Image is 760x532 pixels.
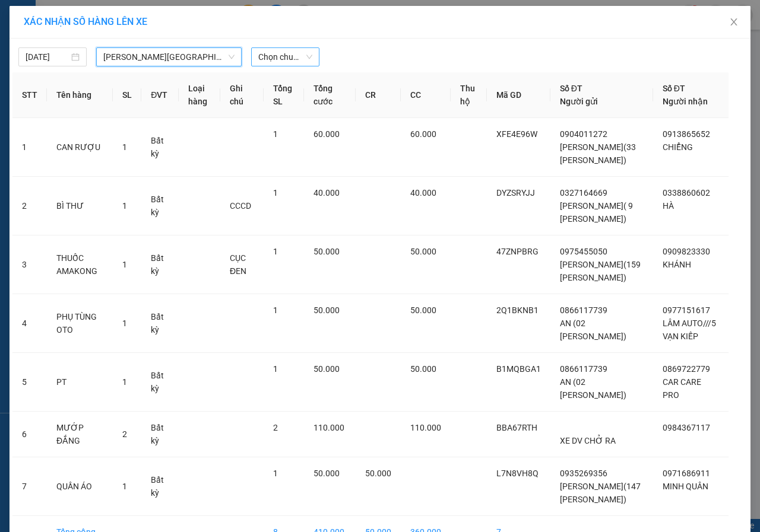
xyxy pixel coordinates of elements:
[663,142,693,152] span: CHIỂNG
[47,353,113,412] td: PT
[560,318,626,341] span: AN (02 [PERSON_NAME])
[258,48,312,66] span: Chọn chuyến
[663,260,691,269] span: KHÁNH
[663,318,716,341] span: LÂM AUTO///5 VẠN KIẾP
[663,423,710,432] span: 0984367117
[122,377,127,387] span: 1
[118,53,238,69] div: 0971686911
[141,177,178,235] td: Bất kỳ
[313,247,340,256] span: 50.000
[729,17,739,27] span: close
[12,235,47,294] td: 3
[47,72,113,118] th: Tên hàng
[496,364,541,374] span: B1MQBGA1
[365,469,391,478] span: 50.000
[141,412,178,457] td: Bất kỳ
[264,72,304,118] th: Tổng SL
[113,72,141,118] th: SL
[487,72,550,118] th: Mã GD
[663,469,710,478] span: 0971686911
[273,305,278,315] span: 1
[228,53,235,60] span: down
[313,423,344,432] span: 110.000
[122,482,127,491] span: 1
[273,129,278,139] span: 1
[313,129,340,139] span: 60.000
[410,129,436,139] span: 60.000
[410,305,436,315] span: 50.000
[122,260,127,269] span: 1
[10,11,28,24] span: Gửi:
[663,84,685,93] span: Số ĐT
[273,247,278,256] span: 1
[304,72,356,118] th: Tổng cước
[496,423,537,432] span: BBA67RTH
[356,72,401,118] th: CR
[47,457,113,516] td: QUẦN ÁO
[560,142,636,165] span: [PERSON_NAME](33 [PERSON_NAME])
[12,177,47,235] td: 2
[496,188,535,197] span: DYZSRYJJ
[410,423,441,432] span: 110.000
[313,188,340,197] span: 40.000
[313,305,340,315] span: 50.000
[560,247,607,256] span: 0975455050
[401,72,451,118] th: CC
[122,318,127,328] span: 1
[141,118,178,177] td: Bất kỳ
[663,188,710,197] span: 0338860602
[122,429,127,439] span: 2
[560,129,607,139] span: 0904011272
[141,457,178,516] td: Bất kỳ
[141,294,178,353] td: Bất kỳ
[560,377,626,400] span: AN (02 [PERSON_NAME])
[12,457,47,516] td: 7
[118,11,146,24] span: Nhận:
[179,72,220,118] th: Loại hàng
[410,364,436,374] span: 50.000
[26,50,69,63] input: 12/09/2025
[47,235,113,294] td: THUỐC AMAKONG
[220,72,264,118] th: Ghi chú
[12,72,47,118] th: STT
[10,39,109,81] div: [PERSON_NAME](147 [PERSON_NAME])
[313,364,340,374] span: 50.000
[118,39,238,53] div: MINH QUÂN
[230,253,246,276] span: CỤC ĐEN
[663,247,710,256] span: 0909823330
[141,353,178,412] td: Bất kỳ
[230,201,251,211] span: CCCD
[141,72,178,118] th: ĐVT
[496,469,539,478] span: L7N8VH8Q
[560,364,607,374] span: 0866117739
[273,469,278,478] span: 1
[496,305,539,315] span: 2Q1BKNB1
[122,142,127,152] span: 1
[410,188,436,197] span: 40.000
[47,412,113,457] td: MƯỚP ĐẮNG
[663,377,701,400] span: CAR CARE PRO
[663,97,708,106] span: Người nhận
[560,305,607,315] span: 0866117739
[560,436,616,445] span: XE DV CHỞ RA
[47,294,113,353] td: PHỤ TÙNG OTO
[273,423,278,432] span: 2
[451,72,487,118] th: Thu hộ
[122,201,127,211] span: 1
[273,364,278,374] span: 1
[560,188,607,197] span: 0327164669
[12,294,47,353] td: 4
[560,97,598,106] span: Người gửi
[24,16,147,27] span: XÁC NHẬN SỐ HÀNG LÊN XE
[10,10,109,39] div: BX Phía Bắc BMT
[273,188,278,197] span: 1
[410,247,436,256] span: 50.000
[560,469,607,478] span: 0935269356
[663,482,708,491] span: MINH QUÂN
[663,305,710,315] span: 0977151617
[560,482,641,504] span: [PERSON_NAME](147 [PERSON_NAME])
[12,118,47,177] td: 1
[560,201,633,224] span: [PERSON_NAME]( 9 [PERSON_NAME])
[717,6,750,39] button: Close
[496,247,539,256] span: 47ZNPBRG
